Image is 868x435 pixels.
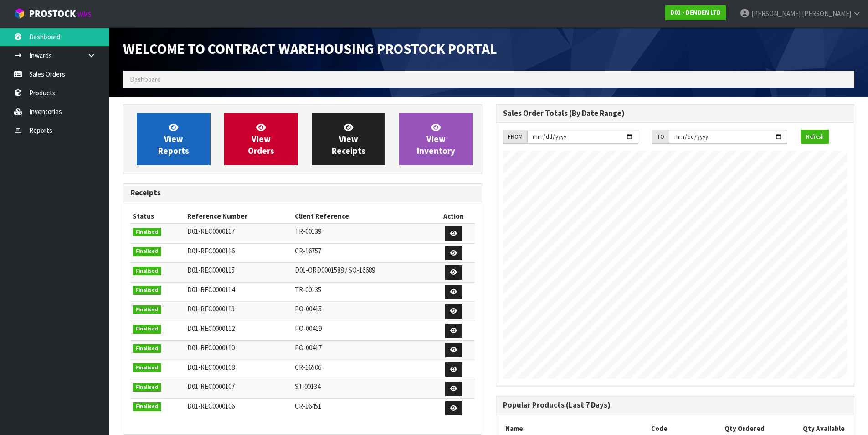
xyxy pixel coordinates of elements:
[801,130,829,144] button: Refresh
[133,402,161,411] span: Finalised
[187,382,235,391] span: D01-REC0000107
[187,324,235,333] span: D01-REC0000112
[77,10,92,19] small: WMS
[332,122,365,156] span: View Receipts
[295,304,322,313] span: PO-00415
[130,189,475,197] h3: Receipts
[187,246,235,255] span: D01-REC0000116
[130,75,161,84] span: Dashboard
[295,285,321,294] span: TR-00135
[158,122,189,156] span: View Reports
[802,9,851,18] span: [PERSON_NAME]
[295,402,321,410] span: CR-16451
[187,363,235,372] span: D01-REC0000108
[123,40,497,58] span: Welcome to Contract Warehousing ProStock Portal
[133,267,161,276] span: Finalised
[293,209,433,224] th: Client Reference
[295,382,320,391] span: ST-00134
[187,285,235,294] span: D01-REC0000114
[652,130,669,144] div: TO
[133,344,161,353] span: Finalised
[751,9,801,18] span: [PERSON_NAME]
[187,304,235,313] span: D01-REC0000113
[187,227,235,236] span: D01-REC0000117
[399,113,473,165] a: ViewInventory
[224,113,298,165] a: ViewOrders
[133,325,161,334] span: Finalised
[295,227,321,236] span: TR-00139
[133,363,161,372] span: Finalised
[137,113,211,165] a: ViewReports
[187,402,235,410] span: D01-REC0000106
[133,247,161,256] span: Finalised
[133,286,161,295] span: Finalised
[248,122,274,156] span: View Orders
[187,266,235,274] span: D01-REC0000115
[503,109,847,118] h3: Sales Order Totals (By Date Range)
[187,343,235,352] span: D01-REC0000110
[417,122,455,156] span: View Inventory
[295,324,322,333] span: PO-00419
[433,209,474,224] th: Action
[29,8,76,20] span: ProStock
[295,343,322,352] span: PO-00417
[130,209,185,224] th: Status
[295,363,321,372] span: CR-16506
[295,266,375,274] span: D01-ORD0001588 / SO-16689
[133,305,161,314] span: Finalised
[185,209,293,224] th: Reference Number
[133,228,161,237] span: Finalised
[312,113,385,165] a: ViewReceipts
[14,8,25,19] img: cube-alt.png
[670,9,721,16] strong: D01 - DEMDEN LTD
[133,383,161,392] span: Finalised
[503,401,847,409] h3: Popular Products (Last 7 Days)
[503,130,527,144] div: FROM
[295,246,321,255] span: CR-16757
